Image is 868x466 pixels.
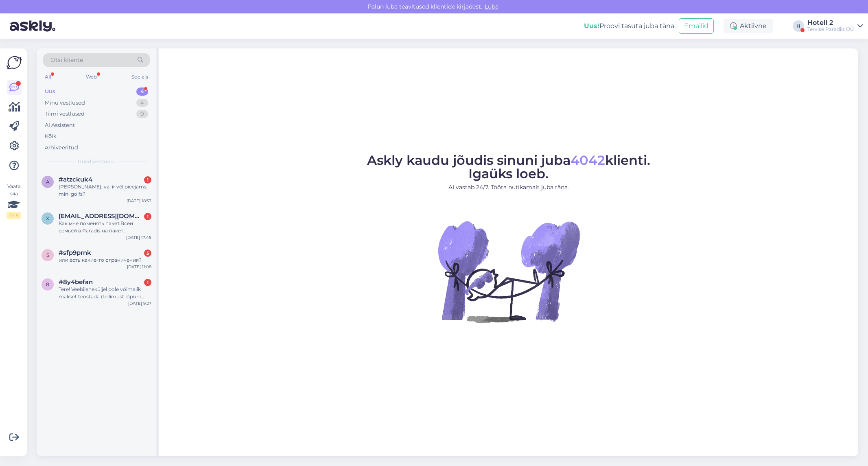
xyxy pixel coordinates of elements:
div: Hotell 2 [807,20,854,26]
span: a [46,179,50,185]
div: Aktiivne [724,19,773,33]
span: s [46,252,49,258]
a: Hotell 2Tervise Paradiis OÜ [807,20,863,33]
span: 8 [46,281,49,287]
div: Arhiveeritud [45,144,78,152]
div: 1 [144,213,151,220]
span: Otsi kliente [50,56,83,64]
div: [PERSON_NAME], vai ir vēl pieejams mini golfs? [59,183,151,198]
div: [DATE] 9:27 [128,300,151,306]
span: #sfp9prnk [59,249,91,256]
div: Proovi tasuta juba täna: [584,21,676,31]
span: 4042 [571,152,605,168]
p: AI vastab 24/7. Tööta nutikamalt juba täna. [367,183,650,192]
div: Tere! Veebileheküljel pole võimalik makset teostada (tellimust lõpuni viia). Kõik väljad on täide... [59,286,151,300]
span: Askly kaudu jõudis sinuni juba klienti. Igaüks loeb. [367,152,650,182]
button: Emailid [679,18,714,34]
div: 0 [136,110,148,118]
span: xxl53@inbox.lv [59,212,143,220]
b: Uus! [584,22,599,30]
div: 4 [136,99,148,107]
div: 0 / 3 [7,212,21,219]
div: Как мне поменять пакет.Всеи семьёй в Paradis на пакет Остановить время. На два двух местных номер... [59,220,151,234]
div: или есть какие-то ограничения? [59,256,151,264]
div: AI Assistent [45,121,75,129]
div: Tiimi vestlused [45,110,85,118]
div: Minu vestlused [45,99,85,107]
div: [DATE] 11:08 [127,264,151,270]
span: #atzckuk4 [59,176,92,183]
img: No Chat active [435,198,582,345]
div: [DATE] 18:33 [127,198,151,204]
div: 4 [136,88,148,96]
div: Tervise Paradiis OÜ [807,26,854,33]
div: 1 [144,176,151,184]
div: Kõik [45,132,57,140]
span: Uued vestlused [78,158,116,165]
span: x [46,215,49,221]
div: H [793,20,804,32]
div: All [43,72,52,82]
span: #8y4befan [59,278,93,286]
div: Vaata siia [7,183,21,219]
div: Web [84,72,98,82]
div: 5 [144,249,151,257]
div: [DATE] 17:45 [126,234,151,241]
img: Askly Logo [7,55,22,70]
span: Luba [482,3,501,10]
div: 1 [144,279,151,286]
div: Uus [45,88,55,96]
div: Socials [130,72,150,82]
